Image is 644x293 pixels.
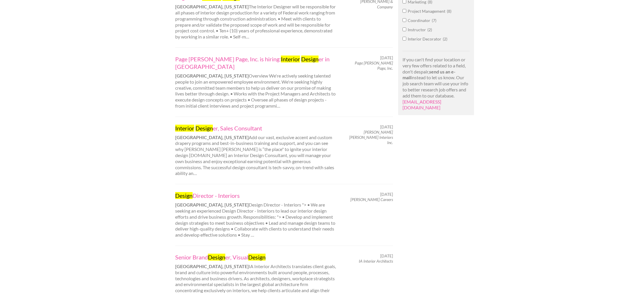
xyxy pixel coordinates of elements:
em: IA Interior Architects [359,259,393,263]
mark: Interior [281,56,300,62]
p: If you can't find your location or very few offers related to a field, don't despair, instead to ... [402,57,470,111]
strong: [GEOGRAPHIC_DATA], [US_STATE] [175,263,249,269]
input: Interior Decorator2 [402,37,406,40]
input: Project Management8 [402,9,406,13]
strong: [GEOGRAPHIC_DATA], [US_STATE] [175,73,249,78]
em: Page [PERSON_NAME] Page, Inc. [355,60,393,71]
span: [DATE] [380,124,393,130]
span: 2 [427,27,432,32]
span: Instructor [408,27,427,32]
em: [PERSON_NAME] [PERSON_NAME] Interiors Inc. [349,130,393,145]
span: Coordinator [408,18,432,23]
mark: Interior [175,125,194,132]
input: Coordinator7 [402,18,406,22]
mark: Design [208,254,225,261]
mark: Design [195,125,213,132]
span: [DATE] [380,192,393,197]
span: 7 [432,18,436,23]
div: Design Director - Interiors "> • We are seeking an experienced Design Director - Interiors to lea... [170,192,341,238]
input: Instructor2 [402,27,406,31]
span: [DATE] [380,55,393,60]
strong: [GEOGRAPHIC_DATA], [US_STATE] [175,4,249,9]
mark: Design [175,192,193,199]
strong: [GEOGRAPHIC_DATA], [US_STATE] [175,134,249,140]
strong: send us an e-mail [402,69,455,80]
span: 2 [443,36,447,41]
span: Project Management [408,9,447,14]
div: Add our vast, exclusive accent and custom drapery programs and best-in-business training and supp... [170,124,341,177]
span: [DATE] [380,253,393,259]
mark: Design [301,56,319,62]
a: Senior BrandDesigner, VisualDesign [175,253,336,261]
a: Interior Designer, Sales Consultant [175,124,336,132]
a: [EMAIL_ADDRESS][DOMAIN_NAME] [402,99,441,110]
a: DesignDirector - Interiors [175,192,336,199]
strong: [GEOGRAPHIC_DATA], [US_STATE] [175,202,249,207]
div: Overview We're actively seeking talented people to join an empowered employee environment. We're ... [170,55,341,109]
mark: Design [248,254,266,261]
a: Page [PERSON_NAME] Page, Inc. is hiring:Interior Designer in [GEOGRAPHIC_DATA] [175,55,336,70]
span: Interior Decorator [408,36,443,41]
span: 8 [447,9,451,14]
em: [PERSON_NAME] Careers [350,197,393,202]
